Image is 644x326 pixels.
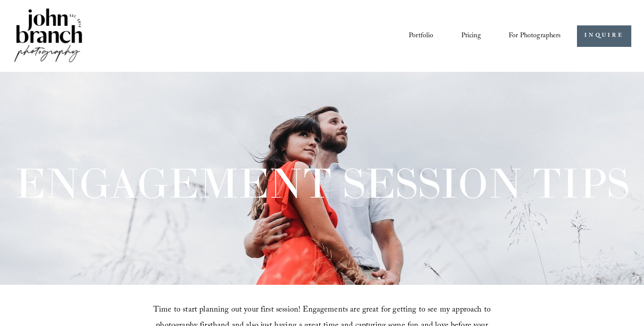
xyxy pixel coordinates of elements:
span: ENGAGEMENT SESSION TIPS [15,157,630,209]
a: INQUIRE [577,25,631,47]
img: John Branch IV Photography [13,7,84,66]
span: For Photographers [509,29,561,43]
a: Pricing [461,28,481,43]
a: folder dropdown [509,28,561,43]
a: Portfolio [409,28,433,43]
